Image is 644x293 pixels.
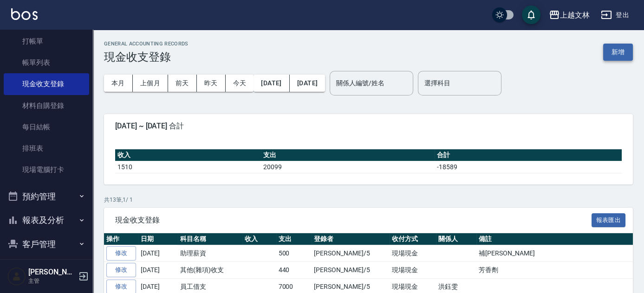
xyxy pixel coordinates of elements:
[178,233,242,245] th: 科目名稱
[4,95,89,116] a: 材料自購登錄
[4,73,89,95] a: 現金收支登錄
[104,196,633,204] p: 共 13 筆, 1 / 1
[115,161,261,173] td: 1510
[168,75,197,92] button: 前天
[138,245,178,262] td: [DATE]
[104,51,189,64] h3: 現金收支登錄
[138,262,178,279] td: [DATE]
[178,245,242,262] td: 助理薪資
[106,246,136,261] a: 修改
[276,262,312,279] td: 440
[603,44,633,61] button: 新增
[4,256,89,280] button: 員工及薪資
[254,75,289,92] button: [DATE]
[603,47,633,56] a: 新增
[11,8,38,20] img: Logo
[4,185,89,209] button: 預約管理
[276,245,312,262] td: 500
[522,6,540,24] button: save
[276,233,312,245] th: 支出
[436,233,476,245] th: 關係人
[226,75,254,92] button: 今天
[560,9,590,21] div: 上越文林
[390,262,436,279] td: 現場現金
[312,262,389,279] td: [PERSON_NAME]/5
[592,215,626,224] a: 報表匯出
[435,149,622,161] th: 合計
[104,75,133,92] button: 本月
[390,233,436,245] th: 收付方式
[104,233,138,245] th: 操作
[104,41,189,47] h2: GENERAL ACCOUNTING RECORDS
[7,267,26,286] img: Person
[178,262,242,279] td: 其他(雜項)收支
[242,233,276,245] th: 收入
[28,277,76,285] p: 主管
[115,121,622,131] span: [DATE] ~ [DATE] 合計
[390,245,436,262] td: 現場現金
[138,233,178,245] th: 日期
[312,245,389,262] td: [PERSON_NAME]/5
[290,75,325,92] button: [DATE]
[4,208,89,232] button: 報表及分析
[115,216,592,225] span: 現金收支登錄
[4,31,89,52] a: 打帳單
[312,233,389,245] th: 登錄者
[4,52,89,73] a: 帳單列表
[133,75,168,92] button: 上個月
[545,6,593,25] button: 上越文林
[4,159,89,180] a: 現場電腦打卡
[261,149,435,161] th: 支出
[197,75,226,92] button: 昨天
[28,268,76,277] h5: [PERSON_NAME]
[106,263,136,277] a: 修改
[4,232,89,256] button: 客戶管理
[435,161,622,173] td: -18589
[592,213,626,228] button: 報表匯出
[4,116,89,138] a: 每日結帳
[261,161,435,173] td: 20099
[4,138,89,159] a: 排班表
[115,149,261,161] th: 收入
[597,6,633,24] button: 登出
